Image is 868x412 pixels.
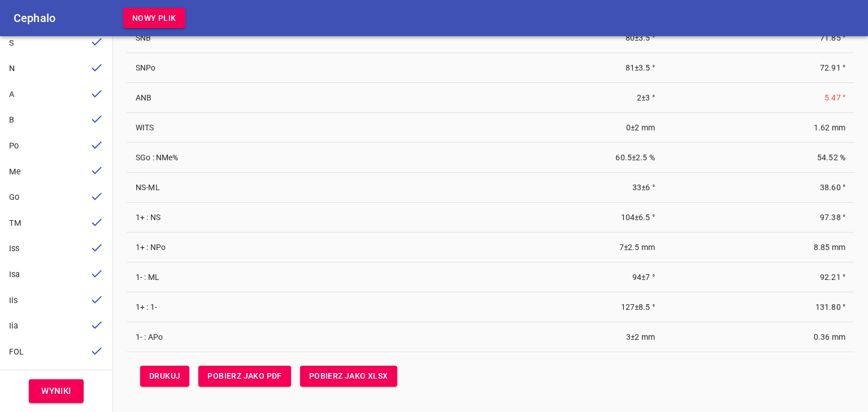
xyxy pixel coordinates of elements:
[359,83,663,113] td: 2 ± 3 °
[127,322,359,352] th: 1- : APo
[664,143,854,173] td: 54.52 %
[664,113,854,143] td: 1.62 mm
[14,9,55,27] h6: Cephalo
[198,366,290,387] button: Pobierz jako PDF
[127,53,359,83] th: SNPo
[359,23,663,53] td: 80 ± 3.5 °
[41,384,71,398] span: Wyniki
[664,262,854,292] td: 92.21 °
[664,53,854,83] td: 72.91 °
[127,173,359,203] th: NS-ML
[664,233,854,262] td: 8.85 mm
[664,83,854,113] td: 5.47 °
[140,366,189,387] button: Drukuj
[9,38,14,48] span: S
[9,244,19,253] span: Iss
[359,143,663,173] td: 60.5 ± 2.5 %
[207,369,281,383] span: Pobierz jako PDF
[359,292,663,322] td: 127 ± 8.5 °
[127,262,359,292] th: 1- : ML
[359,262,663,292] td: 94 ± 7 °
[127,203,359,233] th: 1+ : NS
[359,233,663,262] td: 7 ± 2.5 mm
[359,203,663,233] td: 104 ± 6.5 °
[359,322,663,352] td: 3 ± 2 mm
[9,321,18,331] span: Iia
[127,113,359,143] th: WITS
[123,8,185,29] button: Nowy plik
[664,292,854,322] td: 131.80 °
[664,203,854,233] td: 97.38 °
[127,143,359,173] th: SGo : NMe%
[664,173,854,203] td: 38.60 °
[300,366,397,387] button: Pobierz jako XLSX
[127,292,359,322] th: 1+ : 1-
[127,83,359,113] th: ANB
[9,90,14,99] span: A
[9,192,19,202] span: Go
[149,369,180,383] span: Drukuj
[9,64,15,73] span: N
[127,23,359,53] th: SNB
[9,141,19,151] span: Po
[132,11,176,25] span: Nowy plik
[9,347,24,357] span: FOL
[9,296,18,305] span: Iis
[9,115,14,125] span: B
[359,113,663,143] td: 0 ± 2 mm
[9,270,20,279] span: Isa
[9,218,21,228] span: TM
[359,53,663,83] td: 81 ± 3.5 °
[309,369,388,383] span: Pobierz jako XLSX
[664,23,854,53] td: 71.85 °
[359,173,663,203] td: 33 ± 6 °
[664,322,854,352] td: 0.36 mm
[9,167,21,177] span: Me
[29,379,84,403] button: Wyniki
[127,233,359,262] th: 1+ : NPo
